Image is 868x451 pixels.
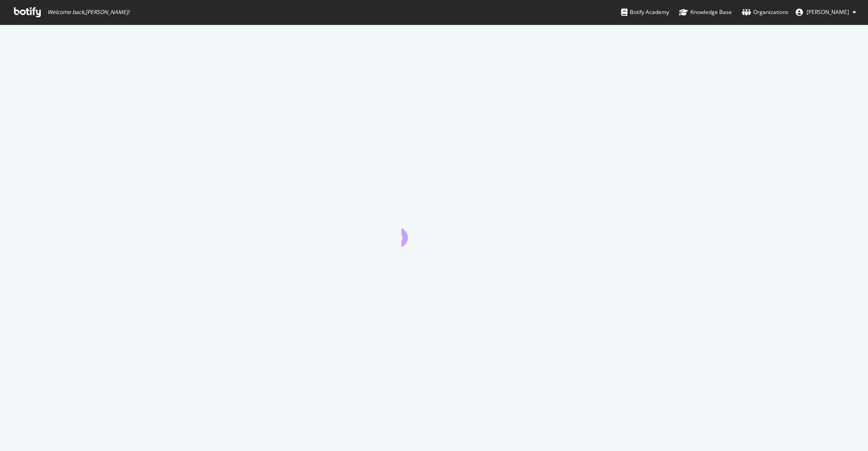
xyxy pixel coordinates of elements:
div: Botify Academy [621,8,669,17]
div: Organizations [742,8,788,17]
span: Emmanuelle Cariou [807,8,849,16]
div: Knowledge Base [679,8,732,17]
div: animation [401,214,467,247]
span: Welcome back, [PERSON_NAME] ! [47,9,129,16]
button: [PERSON_NAME] [788,5,863,19]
